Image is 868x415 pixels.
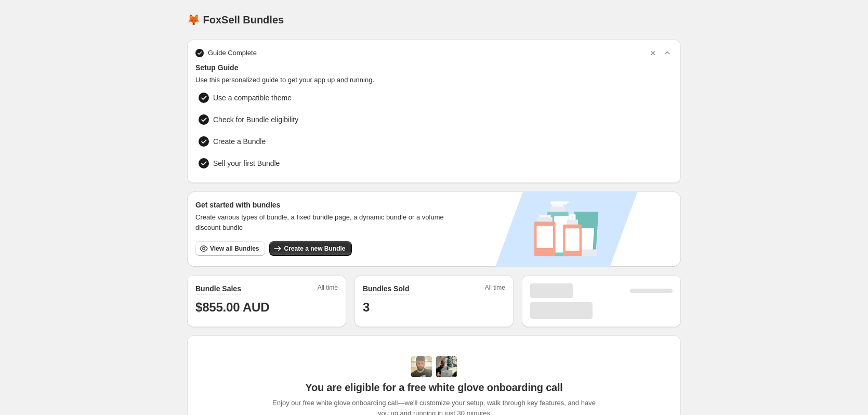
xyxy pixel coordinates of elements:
[363,299,505,316] h1: 3
[195,200,454,210] h3: Get started with bundles
[210,244,259,253] span: View all Bundles
[411,356,432,377] img: Adi
[284,244,345,253] span: Create a new Bundle
[213,158,280,168] span: Sell your first Bundle
[269,241,351,256] button: Create a new Bundle
[213,93,292,103] span: Use a compatible theme
[485,283,505,295] span: All time
[195,75,673,85] span: Use this personalized guide to get your app up and running.
[436,356,457,377] img: Prakhar
[195,241,265,256] button: View all Bundles
[213,114,298,125] span: Check for Bundle eligibility
[305,381,562,394] span: You are eligible for a free white glove onboarding call
[195,62,673,73] span: Setup Guide
[208,48,257,58] span: Guide Complete
[213,136,266,147] span: Create a Bundle
[195,299,338,316] h1: $855.00 AUD
[363,283,409,294] h2: Bundles Sold
[195,212,454,233] span: Create various types of bundle, a fixed bundle page, a dynamic bundle or a volume discount bundle
[187,14,284,26] h1: 🦊 FoxSell Bundles
[318,283,338,295] span: All time
[195,283,241,294] h2: Bundle Sales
